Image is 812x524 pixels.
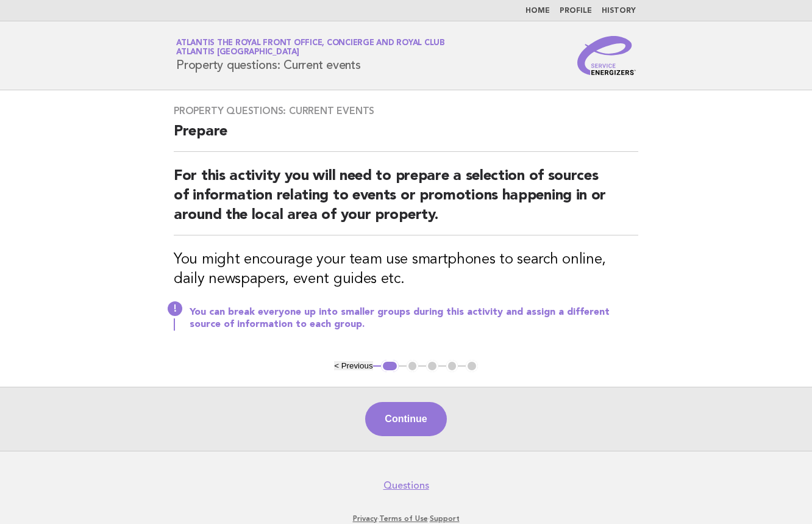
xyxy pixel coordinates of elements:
a: Home [525,7,550,15]
button: 1 [381,360,399,372]
a: History [602,7,636,15]
h3: Property questions: Current events [174,105,638,117]
h2: Prepare [174,122,638,152]
a: Profile [560,7,592,15]
p: · · [33,514,779,523]
h1: Property questions: Current events [176,40,445,71]
h2: For this activity you will need to prepare a selection of sources of information relating to even... [174,167,638,235]
img: Service Energizers [577,36,636,75]
h3: You might encourage your team use smartphones to search online, daily newspapers, event guides etc. [174,250,638,289]
button: < Previous [334,361,372,370]
p: You can break everyone up into smaller groups during this activity and assign a different source ... [190,306,638,331]
span: Atlantis [GEOGRAPHIC_DATA] [176,49,299,57]
a: Questions [383,479,429,492]
button: Continue [365,402,446,436]
a: Privacy [353,514,377,523]
a: Terms of Use [379,514,428,523]
a: Atlantis The Royal Front Office, Concierge and Royal ClubAtlantis [GEOGRAPHIC_DATA] [176,39,445,56]
a: Support [430,514,460,523]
